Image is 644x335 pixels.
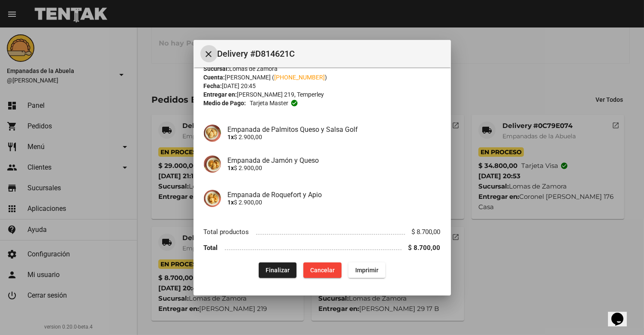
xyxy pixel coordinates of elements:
strong: Cuenta: [204,74,225,81]
span: Finalizar [266,267,290,274]
button: Imprimir [348,262,385,278]
a: [PHONE_NUMBER] [275,74,325,81]
p: $ 2.900,00 [228,134,441,140]
b: 1x [228,134,234,140]
button: Finalizar [259,262,296,278]
p: $ 2.900,00 [228,199,441,206]
strong: Fecha: [204,82,222,89]
strong: Sucursal: [204,65,230,72]
span: Cancelar [310,267,335,274]
div: [PERSON_NAME] 219, Temperley [204,90,441,99]
b: 1x [228,164,234,171]
img: 72c15bfb-ac41-4ae4-a4f2-82349035ab42.jpg [204,155,221,173]
span: Tarjeta master [250,99,288,107]
h4: Empanada de Palmitos Queso y Salsa Golf [228,125,441,134]
mat-icon: check_circle [290,99,298,107]
img: 23889947-f116-4e8f-977b-138207bb6e24.jpg [204,125,221,142]
div: Lomas de Zamora [204,64,441,73]
li: Total productos $ 8.700,00 [204,224,441,240]
b: 1x [228,199,234,206]
li: Total $ 8.700,00 [204,240,441,256]
div: [PERSON_NAME] ( ) [204,73,441,82]
strong: Medio de Pago: [204,99,246,107]
h4: Empanada de Jamón y Queso [228,156,441,164]
span: Delivery #D814621C [218,47,444,61]
div: [DATE] 20:45 [204,82,441,90]
h4: Empanada de Roquefort y Apio [228,191,441,199]
iframe: chat widget [608,301,635,326]
p: $ 2.900,00 [228,164,441,171]
mat-icon: Cerrar [204,49,214,59]
button: Cerrar [200,45,218,62]
strong: Entregar en: [204,91,237,98]
button: Cancelar [303,262,342,278]
img: d59fadef-f63f-4083-8943-9e902174ec49.jpg [204,190,221,207]
span: Imprimir [355,267,378,274]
